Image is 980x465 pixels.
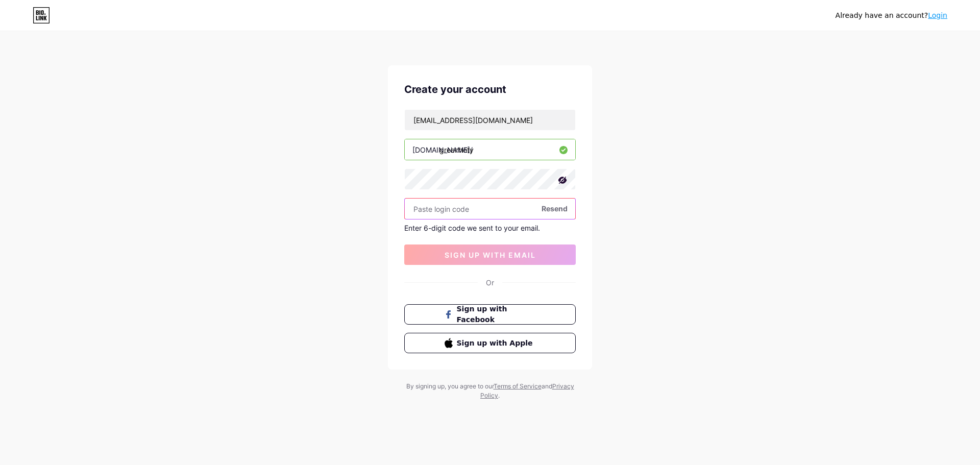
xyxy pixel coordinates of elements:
[836,10,947,21] div: Already have an account?
[928,11,947,19] a: Login
[405,110,575,130] input: Email
[412,144,473,155] div: [DOMAIN_NAME]/
[404,304,576,325] button: Sign up with Facebook
[403,382,577,400] div: By signing up, you agree to our and .
[457,304,536,325] span: Sign up with Facebook
[542,203,568,214] span: Resend
[405,139,575,160] input: username
[404,333,576,353] button: Sign up with Apple
[404,244,576,265] button: sign up with email
[494,382,542,390] a: Terms of Service
[404,82,576,97] div: Create your account
[404,224,576,232] div: Enter 6-digit code we sent to your email.
[457,338,536,349] span: Sign up with Apple
[486,277,494,288] div: Or
[445,251,536,259] span: sign up with email
[405,199,575,219] input: Paste login code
